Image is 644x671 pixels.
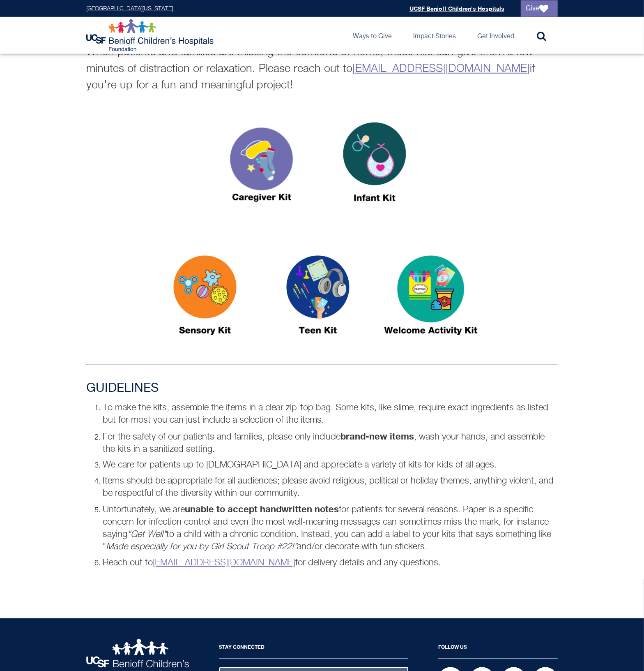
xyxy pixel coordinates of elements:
img: Teen Kit [267,240,369,358]
h2: Stay Connected [219,639,408,659]
img: caregiver kit [210,106,313,225]
p: For the safety of our patients and families, please only include , wash your hands, and assemble ... [103,430,558,456]
a: [EMAIL_ADDRESS][DOMAIN_NAME] [352,63,530,74]
p: We care for patients up to [DEMOGRAPHIC_DATA] and appreciate a variety of kits for kids of all ages. [103,459,558,471]
p: Unfortunately, we are for patients for several reasons. Paper is a specific concern for infection... [103,503,558,553]
a: [GEOGRAPHIC_DATA][US_STATE] [86,6,173,12]
a: Give [521,0,558,17]
strong: brand-new items [340,431,414,442]
a: Impact Stories [407,17,462,54]
p: Items should be appropriate for all audiences; please avoid religious, political or holiday theme... [103,475,558,500]
p: To make the kits, assemble the items in a clear zip-top bag. Some kits, like slime, require exact... [103,402,558,426]
a: Get Involved [471,17,521,54]
a: [EMAIL_ADDRESS][DOMAIN_NAME] [153,558,295,567]
img: Logo for UCSF Benioff Children's Hospitals Foundation [86,19,216,52]
img: Activity Kits [379,240,482,358]
h2: Follow Us [438,639,558,659]
img: infant kit [323,106,426,225]
strong: unable to accept handwritten notes [185,504,339,514]
h3: GUIDELINES [86,381,558,396]
em: "Get Well" [127,530,166,539]
p: Reach out to for delivery details and any questions. [103,557,558,569]
a: UCSF Benioff Children's Hospitals [409,5,504,12]
a: Ways to Give [346,17,398,54]
img: Sensory Kits [154,240,256,358]
em: Made especially for you by Girl Scout Troop #22!" [106,542,297,551]
p: When patients and families are missing the comforts of home, these kits can give them a few minut... [86,44,558,94]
